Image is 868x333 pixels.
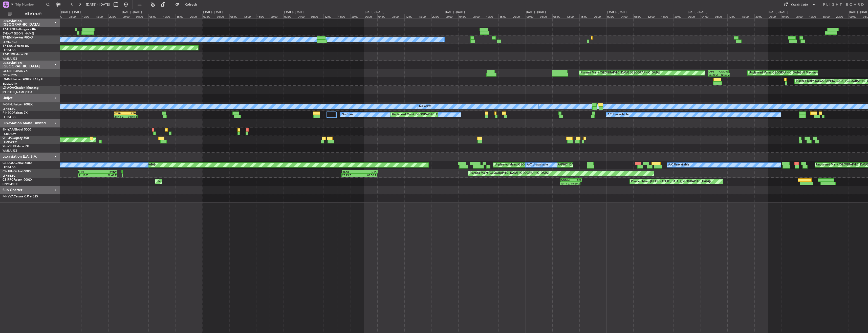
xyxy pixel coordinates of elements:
div: 20:00 [108,14,122,18]
a: DNMM/LOS [3,182,18,186]
div: A/C Unavailable [607,111,628,119]
div: [DATE] - [DATE] [365,10,384,14]
div: Unplanned Maint [GEOGRAPHIC_DATA] ([GEOGRAPHIC_DATA]) [495,161,578,169]
div: 20:00 [189,14,202,18]
a: T7-PJ29Falcon 7X [3,53,28,56]
div: [DATE] - [DATE] [688,10,707,14]
div: 20:00 [754,14,768,18]
div: 00:00 [445,14,458,18]
div: LSZH [125,112,136,115]
span: CS-RRC [3,178,13,181]
div: KLAX [342,170,360,173]
div: KTEB [114,112,125,115]
span: Refresh [180,3,202,6]
div: 00:00 [526,14,539,18]
button: All Aircraft [6,10,55,18]
a: F-HECDFalcon 7X [3,112,28,115]
div: 20:00 [512,14,525,18]
div: [DATE] - [DATE] [445,10,465,14]
div: [DATE] - [DATE] [122,10,142,14]
div: 12:00 [566,14,579,18]
div: 00:00 [606,14,620,18]
div: [DATE] - [DATE] [61,10,81,14]
span: 9H-LPZ [3,137,13,140]
span: T7-EAGL [3,45,15,48]
span: [DATE] - [DATE] [86,2,110,7]
div: 16:00 [579,14,593,18]
a: EDLW/DTM [3,82,17,86]
a: 9H-YAAGlobal 5000 [3,128,31,131]
div: 06:20 Z [709,73,719,76]
a: EDLW/DTM [3,73,17,77]
div: 12:00 [808,14,821,18]
span: T7-DYN [3,28,14,31]
span: F-HECD [3,112,14,115]
div: 12:00 [647,14,660,18]
div: LFPB [360,170,377,173]
a: F-GPNJFalcon 900EX [3,103,33,106]
a: 9H-LPZLegacy 500 [3,137,29,140]
div: 00:00 [283,14,297,18]
a: LX-INBFalcon 900EX EASy II [3,78,42,81]
div: A/C Unavailable [527,161,548,169]
div: 21:44 Z [114,115,126,118]
span: LX-AOA [3,86,14,89]
div: 12:00 [404,14,418,18]
div: 04:00 [701,14,714,18]
div: 04:00 [297,14,310,18]
div: 00:00 [364,14,377,18]
div: Unplanned Maint [GEOGRAPHIC_DATA] (Al Maktoum Intl) [749,69,824,77]
div: 20:00 [593,14,606,18]
a: LX-GBHFalcon 7X [3,70,28,73]
a: WMSA/SZB [3,149,17,153]
div: 08:00 [148,14,162,18]
div: 12:50 Z [719,73,729,76]
div: Planned Maint [GEOGRAPHIC_DATA] ([GEOGRAPHIC_DATA]) [470,170,549,177]
div: 16:00 [498,14,512,18]
div: DNMM [561,179,571,182]
div: 04:00 [539,14,552,18]
div: Planned Maint [GEOGRAPHIC_DATA] ([GEOGRAPHIC_DATA]) [631,178,711,186]
div: 20:00 [270,14,283,18]
a: LFMD/CEQ [3,140,17,144]
div: No Crew [342,111,353,119]
div: 16:00 [176,14,189,18]
div: LFPB [708,70,718,73]
span: T7-PJ29 [3,53,14,56]
div: 16:00 [660,14,674,18]
span: CS-JHH [3,170,13,173]
span: All Aircraft [13,12,53,16]
div: [DATE] - [DATE] [769,10,788,14]
a: WMSA/SZB [3,57,17,61]
div: 12:00 [81,14,95,18]
div: 00:00 [768,14,781,18]
div: 00:00 [849,14,862,18]
a: F-HVVACessna CJ1+ 525 [3,195,38,198]
div: 08:00 [68,14,81,18]
div: 12:00 [323,14,337,18]
div: 16:00 [418,14,431,18]
div: Planned Maint [GEOGRAPHIC_DATA] ([GEOGRAPHIC_DATA]) [157,178,236,186]
div: 20:00 [835,14,849,18]
span: CS-DOU [3,162,14,165]
div: 12:00 [485,14,498,18]
div: Quick Links [791,3,808,8]
a: LX-AOACitation Mustang [3,86,39,89]
div: [DATE] - [DATE] [607,10,626,14]
div: 16:00 [337,14,351,18]
div: 16:00 [822,14,835,18]
a: EVRA/[PERSON_NAME] [3,32,34,35]
a: LFMN/NCE [3,40,17,44]
a: FCBB/BZV [3,132,16,136]
a: LFPB/LBG [3,174,16,178]
div: LFPB [571,179,581,182]
span: 9H-YAA [3,128,14,131]
div: 20:00 [431,14,445,18]
div: LFPB [78,170,97,173]
a: T7-EMIHawker 900XP [3,36,33,39]
div: 00:00 [122,14,135,18]
div: 08:00 [714,14,727,18]
a: CS-JHHGlobal 6000 [3,170,31,173]
div: No Crew [419,103,431,110]
div: A/C Unavailable [668,161,689,169]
